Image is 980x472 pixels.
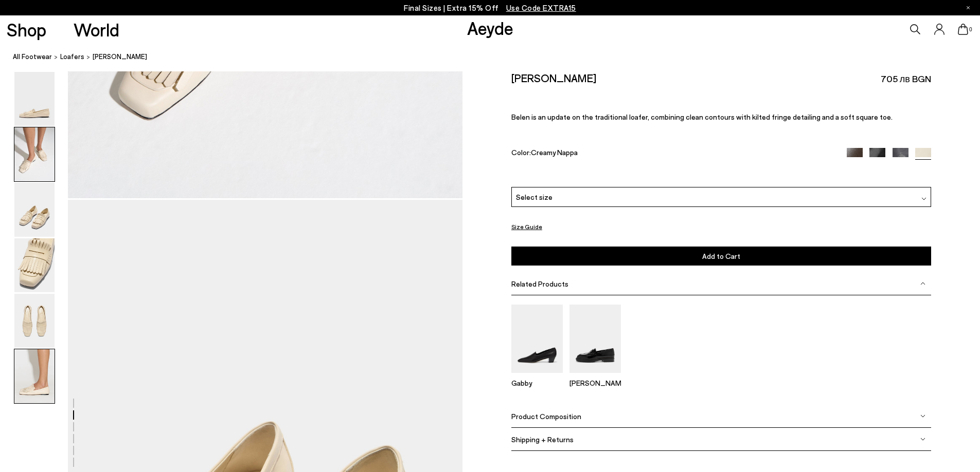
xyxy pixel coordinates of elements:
[14,238,55,292] img: Belen Tassel Loafers - Image 4
[569,366,621,387] a: Leon Loafers [PERSON_NAME]
[13,51,52,62] a: All Footwear
[404,2,576,14] p: Final Sizes | Extra 15% Off
[511,379,563,387] p: Gabby
[74,21,119,39] a: World
[511,435,574,444] span: Shipping + Returns
[881,72,931,85] span: 705 лв BGN
[14,349,55,403] img: Belen Tassel Loafers - Image 6
[511,279,568,288] span: Related Products
[920,413,925,419] img: svg%3E
[506,3,576,12] span: Navigate to /collections/ss25-final-sizes
[511,112,931,121] p: Belen is an update on the traditional loafer, combining clean contours with kilted fringe detaili...
[511,247,931,266] button: Add to Cart
[511,305,563,373] img: Gabby Almond-Toe Loafers
[702,252,740,260] span: Add to Cart
[920,281,925,286] img: svg%3E
[920,437,925,442] img: svg%3E
[511,148,833,160] div: Color:
[7,21,46,39] a: Shop
[968,27,973,32] span: 0
[14,127,55,181] img: Belen Tassel Loafers - Image 2
[60,52,84,61] span: Loafers
[511,71,596,84] h2: [PERSON_NAME]
[13,43,980,71] nav: breadcrumb
[569,305,621,373] img: Leon Loafers
[467,17,513,39] a: Aeyde
[511,412,581,421] span: Product Composition
[60,51,84,62] a: Loafers
[921,196,926,201] img: svg%3E
[569,379,621,387] p: [PERSON_NAME]
[516,192,553,202] span: Select size
[511,366,563,387] a: Gabby Almond-Toe Loafers Gabby
[531,148,578,157] span: Creamy Nappa
[958,24,968,35] a: 0
[14,183,55,237] img: Belen Tassel Loafers - Image 3
[511,220,542,233] button: Size Guide
[14,294,55,348] img: Belen Tassel Loafers - Image 5
[93,51,147,62] span: [PERSON_NAME]
[14,72,55,126] img: Belen Tassel Loafers - Image 1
